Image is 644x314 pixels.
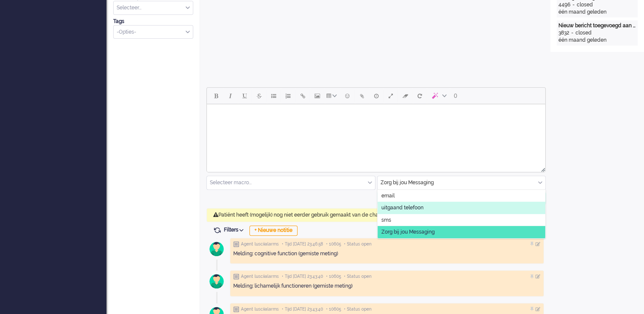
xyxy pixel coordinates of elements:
button: AI [427,88,450,103]
span: Zorg bij jou Messaging [381,228,435,236]
img: avatar [206,238,227,260]
div: Select Tags [113,25,193,39]
span: 0 [454,92,457,99]
button: Insert/edit image [310,88,324,103]
li: Zorg bij jou Messaging [378,226,546,238]
div: Resize [538,164,545,172]
div: Melding: cognitive function (gemiste meting) [233,250,541,257]
button: Add attachment [355,88,369,103]
span: uitgaand telefoon [381,204,424,211]
span: • Status open [344,241,372,247]
div: Tags [113,18,193,25]
li: uitgaand telefoon [378,202,546,214]
img: ic_note_grey.svg [233,274,239,280]
img: ic_note_grey.svg [233,241,239,247]
button: Delay message [369,88,384,103]
div: Nieuw bericht toegevoegd aan gesprek [558,22,636,29]
button: 0 [450,88,461,103]
img: ic_note_grey.svg [233,306,239,312]
span: • Tijd [DATE] 23:46:58 [282,241,323,247]
div: closed [577,1,593,9]
span: Filters [224,227,246,233]
button: Bullet list [266,88,281,103]
span: Agent lusciialarms [241,241,279,247]
span: • Status open [344,274,372,280]
div: Patiënt heeft (mogelijk) nog niet eerder gebruik gemaakt van de chat functie en kan daarom mogeli... [206,208,546,222]
button: Clear formatting [398,88,412,103]
div: - [569,29,575,37]
div: - [570,1,577,9]
span: • 10605 [326,274,341,280]
div: closed [575,29,592,37]
li: email [378,190,546,202]
button: Insert/edit link [295,88,310,103]
span: • 10605 [326,241,341,247]
span: • Tijd [DATE] 23:43:40 [282,274,323,280]
div: 3832 [558,29,569,37]
button: Table [324,88,340,103]
span: • Tijd [DATE] 23:43:40 [282,306,323,312]
div: 4496 [558,1,570,9]
button: Reset content [412,88,427,103]
span: • 10605 [326,306,341,312]
span: email [381,192,395,200]
button: Numbered list [281,88,295,103]
span: Agent lusciialarms [241,274,279,280]
div: + Nieuwe notitie [249,226,298,236]
button: Underline [238,88,252,103]
button: Strikethrough [252,88,266,103]
iframe: Rich Text Area [207,104,545,164]
div: Melding: lichamelijk functioneren (gemiste meting) [233,283,541,290]
button: Bold [209,88,223,103]
button: Emoticons [340,88,355,103]
button: Fullscreen [384,88,398,103]
li: sms [378,214,546,226]
div: één maand geleden [558,9,636,16]
div: één maand geleden [558,37,636,44]
span: Agent lusciialarms [241,306,279,312]
span: sms [381,217,391,224]
img: avatar [206,271,227,292]
button: Italic [223,88,238,103]
span: • Status open [344,306,372,312]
